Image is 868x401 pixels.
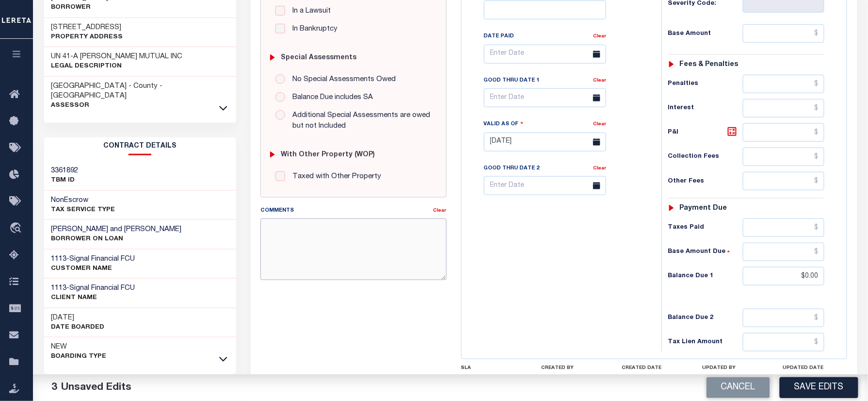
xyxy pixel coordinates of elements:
[51,352,107,362] p: Boarding Type
[707,377,770,398] button: Cancel
[281,151,375,159] h6: with Other Property (WOP)
[743,333,824,351] input: $
[484,77,540,85] label: Good Thru Date 1
[780,377,858,398] button: Save Edits
[51,313,105,323] h3: [DATE]
[743,309,824,327] input: $
[70,284,135,292] span: Signal Financial FCU
[51,284,135,293] h3: -
[51,234,182,244] p: BORROWER ON LOAN
[668,338,743,346] h6: Tax Lien Amount
[743,99,824,117] input: $
[484,88,606,107] input: Enter Date
[51,383,57,393] span: 3
[461,365,526,371] h4: SLA
[51,62,183,71] p: Legal Description
[668,126,743,139] h6: P&I
[9,222,25,235] i: travel_explore
[484,176,606,195] input: Enter Date
[484,119,524,129] label: Valid as Of
[484,133,606,151] input: Enter Date
[743,75,824,93] input: $
[743,24,824,43] input: $
[51,33,123,42] p: Property Address
[668,80,743,88] h6: Penalties
[61,383,131,393] span: Unsaved Edits
[743,172,824,190] input: $
[743,148,824,166] input: $
[783,365,848,371] h4: UPDATED DATE
[51,284,67,292] span: 1113
[51,52,183,62] h3: UN 41-A [PERSON_NAME] MUTUAL INC
[484,33,514,41] label: Date Paid
[668,314,743,322] h6: Balance Due 2
[593,78,606,83] a: Clear
[593,122,606,127] a: Clear
[51,101,229,111] p: Assessor
[668,178,743,185] h6: Other Fees
[484,45,606,64] input: Enter Date
[51,264,135,274] p: CUSTOMER Name
[288,6,331,17] label: In a Lawsuit
[51,293,135,303] p: CLIENT Name
[281,54,356,62] h6: Special Assessments
[668,248,743,256] h6: Base Amount Due
[260,207,294,215] label: Comments
[668,272,743,280] h6: Balance Due 1
[703,365,767,371] h4: UPDATED BY
[51,196,115,205] h3: NonEscrow
[51,3,154,13] p: Borrower
[51,323,105,333] p: Date Boarded
[51,225,182,234] h3: [PERSON_NAME] and [PERSON_NAME]
[593,166,606,171] a: Clear
[542,365,606,371] h4: CREATED BY
[668,153,743,161] h6: Collection Fees
[668,104,743,112] h6: Interest
[51,342,107,352] h3: NEW
[51,205,115,215] p: Tax Service Type
[288,171,381,183] label: Taxed with Other Property
[288,74,396,85] label: No Special Assessments Owed
[743,267,824,285] input: $
[51,255,67,263] span: 1113
[288,24,338,35] label: In Bankruptcy
[434,208,447,213] a: Clear
[70,255,135,263] span: Signal Financial FCU
[51,254,135,264] h3: -
[51,82,229,101] h3: [GEOGRAPHIC_DATA] - County - [GEOGRAPHIC_DATA]
[680,204,727,213] h6: Payment due
[51,166,79,176] h3: 3361892
[484,165,540,173] label: Good Thru Date 2
[44,137,237,155] h2: CONTRACT details
[288,92,373,103] label: Balance Due includes SA
[593,34,606,39] a: Clear
[668,224,743,232] h6: Taxes Paid
[743,243,824,261] input: $
[51,176,79,185] p: TBM ID
[743,218,824,237] input: $
[288,110,432,132] label: Additional Special Assessments are owed but not Included
[743,123,824,142] input: $
[622,365,687,371] h4: CREATED DATE
[668,30,743,38] h6: Base Amount
[680,61,739,69] h6: Fees & Penalties
[51,23,123,33] h3: [STREET_ADDRESS]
